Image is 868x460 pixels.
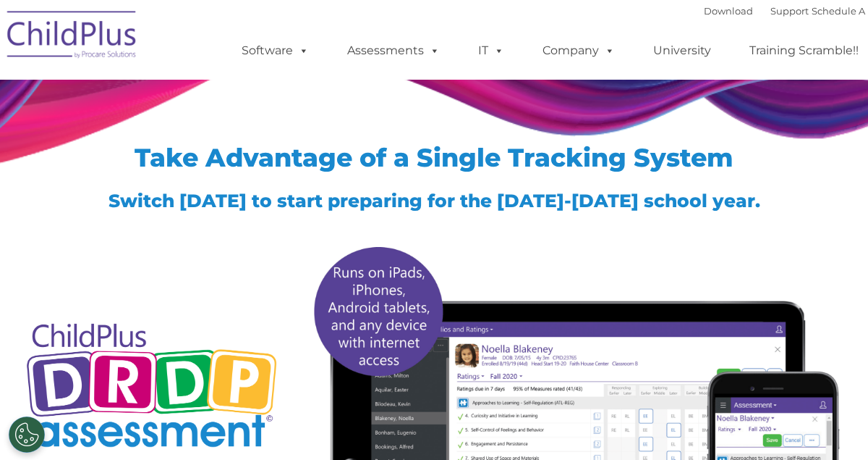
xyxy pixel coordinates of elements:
[639,36,726,65] a: University
[227,36,323,65] a: Software
[704,5,753,17] a: Download
[9,417,45,453] button: Cookies Settings
[528,36,629,65] a: Company
[333,36,454,65] a: Assessments
[464,36,519,65] a: IT
[135,142,733,173] span: Take Advantage of a Single Tracking System
[109,190,760,212] span: Switch [DATE] to start preparing for the [DATE]-[DATE] school year.
[770,5,809,17] a: Support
